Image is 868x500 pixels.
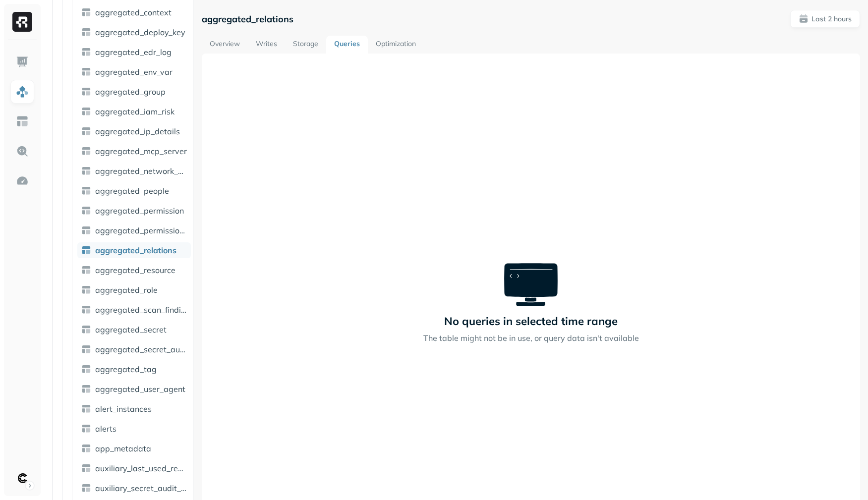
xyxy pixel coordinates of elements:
a: aggregated_resource [77,262,191,278]
a: auxiliary_secret_audit_activity_hourly [77,480,191,496]
a: aggregated_secret_audit [77,341,191,357]
img: Optimization [16,174,29,187]
img: table [81,186,91,196]
img: Clutch [15,471,29,485]
span: app_metadata [95,444,151,453]
a: aggregated_edr_log [77,44,191,60]
span: aggregated_people [95,186,169,196]
a: aggregated_mcp_server [77,143,191,159]
span: aggregated_relations [95,245,176,255]
a: aggregated_context [77,4,191,20]
img: table [81,404,91,414]
a: auxiliary_last_used_records [77,460,191,476]
span: auxiliary_last_used_records [95,463,187,473]
span: aggregated_mcp_server [95,146,187,156]
img: table [81,87,91,97]
span: auxiliary_secret_audit_activity_hourly [95,483,187,493]
span: aggregated_scan_finding [95,305,187,315]
span: aggregated_resource [95,265,175,275]
img: table [81,285,91,295]
img: table [81,483,91,493]
span: alerts [95,424,116,434]
p: aggregated_relations [202,13,293,25]
a: app_metadata [77,441,191,456]
span: aggregated_permission_group [95,225,187,235]
a: alert_instances [77,401,191,417]
img: table [81,126,91,136]
img: table [81,225,91,235]
span: aggregated_role [95,285,158,295]
a: aggregated_permission_group [77,222,191,238]
a: aggregated_iam_risk [77,104,191,119]
img: table [81,166,91,176]
img: table [81,463,91,473]
a: aggregated_scan_finding [77,302,191,318]
a: Overview [202,36,248,54]
img: table [81,444,91,453]
img: table [81,47,91,57]
img: table [81,107,91,116]
a: aggregated_group [77,84,191,100]
a: alerts [77,421,191,437]
span: aggregated_secret_audit [95,344,187,354]
a: aggregated_relations [77,242,191,258]
a: Writes [248,36,285,54]
img: Assets [16,85,29,98]
span: aggregated_context [95,7,172,17]
span: aggregated_deploy_key [95,27,185,37]
a: aggregated_ip_details [77,123,191,139]
img: table [81,206,91,216]
a: aggregated_tag [77,361,191,377]
p: No queries in selected time range [444,314,618,328]
a: Queries [326,36,368,54]
img: Ryft [12,12,32,32]
button: Last 2 hours [790,10,860,28]
img: table [81,67,91,77]
p: Last 2 hours [811,14,852,24]
img: table [81,7,91,17]
img: table [81,364,91,374]
a: aggregated_user_agent [77,381,191,397]
img: table [81,424,91,434]
span: aggregated_secret [95,325,167,334]
img: table [81,384,91,394]
span: aggregated_iam_risk [95,107,174,116]
p: The table might not be in use, or query data isn't available [423,332,639,344]
span: aggregated_user_agent [95,384,185,394]
a: aggregated_secret [77,322,191,337]
a: aggregated_people [77,183,191,199]
span: aggregated_permission [95,206,184,216]
img: table [81,325,91,334]
a: aggregated_env_var [77,64,191,80]
span: aggregated_ip_details [95,126,180,136]
span: aggregated_network_policy [95,166,187,176]
a: aggregated_deploy_key [77,24,191,40]
a: aggregated_permission [77,203,191,219]
span: aggregated_tag [95,364,157,374]
img: Asset Explorer [16,115,29,128]
span: alert_instances [95,404,152,414]
img: table [81,146,91,156]
a: Optimization [368,36,424,54]
a: Storage [285,36,326,54]
img: table [81,265,91,275]
img: table [81,245,91,255]
img: table [81,344,91,354]
span: aggregated_group [95,87,166,97]
a: aggregated_role [77,282,191,298]
span: aggregated_edr_log [95,47,172,57]
img: Dashboard [16,56,29,68]
img: table [81,305,91,315]
img: Query Explorer [16,145,29,158]
a: aggregated_network_policy [77,163,191,179]
span: aggregated_env_var [95,67,173,77]
img: table [81,27,91,37]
